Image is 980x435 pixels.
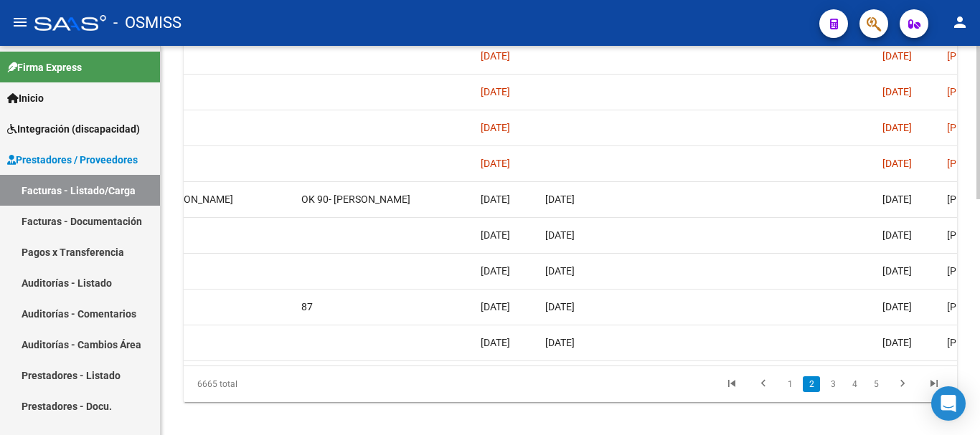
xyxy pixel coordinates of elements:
[7,59,82,75] span: Firma Express
[931,386,966,421] div: Open Intercom Messenger
[545,301,575,312] span: [DATE]
[481,229,510,241] span: [DATE]
[846,376,863,392] a: 4
[545,229,575,241] span: [DATE]
[7,90,44,106] span: Inicio
[920,376,948,392] a: go to last page
[822,372,844,396] li: page 3
[545,193,575,205] span: [DATE]
[7,121,140,137] span: Integración (discapacidad)
[481,50,510,62] span: [DATE]
[481,158,510,169] span: [DATE]
[184,366,336,402] div: 6665 total
[7,152,138,168] span: Prestadores / Proveedores
[301,301,313,312] span: 87
[882,301,912,312] span: [DATE]
[882,265,912,277] span: [DATE]
[882,122,912,133] span: [DATE]
[545,337,575,348] span: [DATE]
[779,372,801,396] li: page 1
[803,376,820,392] a: 2
[113,7,182,39] span: - OSMISS
[882,337,912,348] span: [DATE]
[750,376,777,392] a: go to previous page
[301,193,410,205] span: OK 90- [PERSON_NAME]
[882,158,912,169] span: [DATE]
[481,301,510,312] span: [DATE]
[882,50,912,62] span: [DATE]
[882,193,912,205] span: [DATE]
[481,265,510,277] span: [DATE]
[882,86,912,97] span: [DATE]
[481,86,510,97] span: [DATE]
[801,372,822,396] li: page 2
[951,14,969,31] mat-icon: person
[882,229,912,241] span: [DATE]
[718,376,745,392] a: go to first page
[481,122,510,133] span: [DATE]
[545,265,575,277] span: [DATE]
[11,14,29,31] mat-icon: menu
[889,376,916,392] a: go to next page
[481,193,510,205] span: [DATE]
[481,337,510,348] span: [DATE]
[865,372,887,396] li: page 5
[844,372,865,396] li: page 4
[781,376,798,392] a: 1
[867,376,885,392] a: 5
[824,376,842,392] a: 3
